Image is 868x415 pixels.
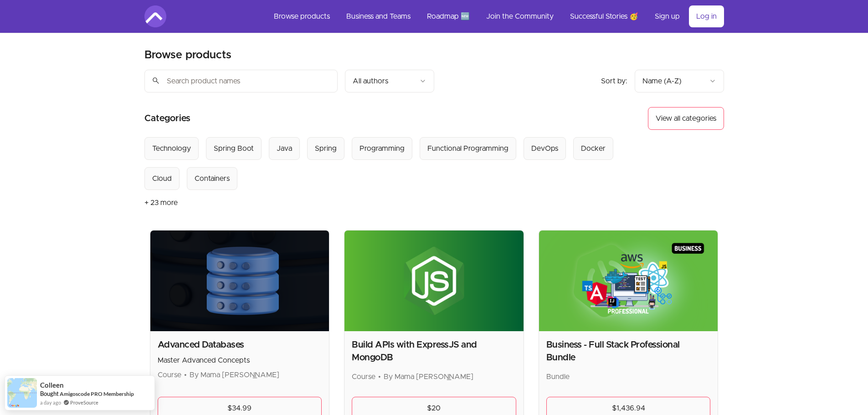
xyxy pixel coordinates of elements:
[40,399,61,406] span: a day ago
[581,143,606,154] div: Docker
[427,143,508,154] div: Functional Programming
[60,390,134,397] a: Amigoscode PRO Membership
[152,143,191,154] div: Technology
[195,173,230,184] div: Containers
[158,338,322,351] h2: Advanced Databases
[539,231,718,331] img: Product image for Business - Full Stack Professional Bundle
[601,77,627,85] span: Sort by:
[144,107,190,130] h2: Categories
[277,143,292,154] div: Java
[352,373,375,380] span: Course
[267,5,337,27] a: Browse products
[267,5,724,27] nav: Main
[531,143,558,154] div: DevOps
[144,5,166,27] img: Amigoscode logo
[344,231,524,331] img: Product image for Build APIs with ExpressJS and MongoDB
[479,5,561,27] a: Join the Community
[7,378,37,408] img: provesource social proof notification image
[184,371,187,379] span: •
[339,5,418,27] a: Business and Teams
[190,371,279,379] span: By Mama [PERSON_NAME]
[546,373,570,380] span: Bundle
[158,355,322,366] p: Master Advanced Concepts
[40,381,64,389] span: Colleen
[648,107,724,130] button: View all categories
[150,231,329,331] img: Product image for Advanced Databases
[214,143,254,154] div: Spring Boot
[360,143,405,154] div: Programming
[352,338,516,364] h2: Build APIs with ExpressJS and MongoDB
[635,70,724,92] button: Product sort options
[144,190,178,215] button: + 23 more
[647,5,687,27] a: Sign up
[563,5,646,27] a: Successful Stories 🥳
[40,390,59,397] span: Bought
[384,373,473,380] span: By Mama [PERSON_NAME]
[144,70,338,92] input: Search product names
[152,74,160,87] span: search
[689,5,724,27] a: Log in
[420,5,477,27] a: Roadmap 🆕
[378,373,381,380] span: •
[315,143,337,154] div: Spring
[70,399,98,406] a: ProveSource
[158,371,181,379] span: Course
[152,173,172,184] div: Cloud
[345,70,434,92] button: Filter by author
[144,48,231,62] h2: Browse products
[546,338,711,364] h2: Business - Full Stack Professional Bundle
